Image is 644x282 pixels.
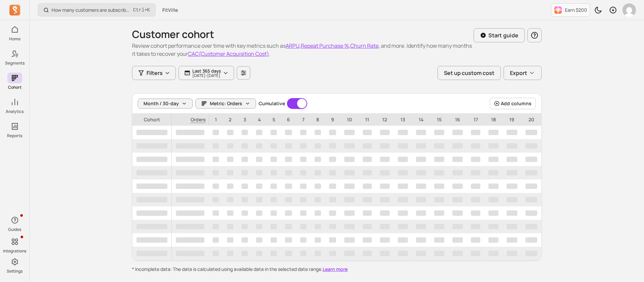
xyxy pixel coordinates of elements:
span: ‌ [285,130,292,135]
span: ‌ [471,251,480,256]
span: ‌ [507,224,517,229]
p: 1 [208,114,223,126]
span: ‌ [416,224,426,229]
span: ‌ [213,224,219,229]
span: ‌ [380,143,390,149]
p: 8 [311,114,325,126]
span: ‌ [315,170,321,175]
span: ‌ [344,170,355,175]
span: ‌ [344,237,355,243]
span: ‌ [136,224,167,229]
span: ‌ [176,251,204,256]
span: ‌ [507,237,517,243]
span: ‌ [434,224,444,229]
span: ‌ [363,251,372,256]
span: ‌ [213,184,219,189]
span: ‌ [227,237,233,243]
span: ‌ [285,143,292,149]
span: ‌ [213,170,219,175]
span: ‌ [380,210,390,216]
kbd: K [147,7,150,13]
button: Filters [132,66,176,80]
span: ‌ [176,184,204,189]
span: ‌ [241,237,248,243]
span: ‌ [525,130,537,135]
p: Cohort [132,114,171,126]
span: ‌ [315,210,321,216]
span: ‌ [507,143,517,149]
span: ‌ [270,197,277,202]
span: ‌ [256,237,262,243]
span: ‌ [525,224,537,229]
button: Set up custom cost [438,66,501,80]
span: ‌ [398,224,408,229]
p: 20 [521,114,541,126]
span: ‌ [315,184,321,189]
span: ‌ [270,210,277,216]
button: Churn Rate [350,42,379,50]
span: ‌ [488,130,498,135]
p: 7 [296,114,311,126]
span: ‌ [256,143,262,149]
span: ‌ [256,184,262,189]
span: ‌ [434,130,444,135]
span: ‌ [416,210,426,216]
span: ‌ [285,184,292,189]
span: Export [510,69,527,77]
span: ‌ [329,197,336,202]
span: ‌ [241,197,248,202]
span: ‌ [471,157,480,162]
span: ‌ [434,210,444,216]
span: ‌ [270,130,277,135]
span: ‌ [452,197,463,202]
span: ‌ [300,157,307,162]
span: ‌ [525,143,537,149]
span: ‌ [315,237,321,243]
span: FitVille [162,7,178,13]
span: ‌ [227,130,233,135]
span: ‌ [452,143,463,149]
span: ‌ [329,237,336,243]
button: Start guide [474,28,525,42]
span: ‌ [329,251,336,256]
span: ‌ [344,210,355,216]
span: ‌ [241,224,248,229]
button: Earn $200 [551,3,590,17]
span: ‌ [300,143,307,149]
span: ‌ [525,210,537,216]
p: How many customers are subscribed to my email list? [52,7,130,13]
span: ‌ [452,130,463,135]
span: ‌ [241,157,248,162]
span: ‌ [329,224,336,229]
span: ‌ [136,143,167,149]
span: ‌ [363,157,372,162]
span: ‌ [416,157,426,162]
span: ‌ [416,197,426,202]
p: * Incomplete data: The data is calculated using available data in the selected date range. [132,266,542,273]
img: avatar [622,3,636,17]
span: ‌ [285,197,292,202]
span: ‌ [256,157,262,162]
span: ‌ [363,170,372,175]
span: ‌ [434,197,444,202]
button: Add columns [490,98,536,109]
span: Month / 30-day [143,100,179,107]
button: Metric: Orders [195,98,256,109]
span: ‌ [256,224,262,229]
span: ‌ [329,157,336,162]
span: + [133,6,150,13]
span: ‌ [471,224,480,229]
span: ‌ [213,130,219,135]
p: Guides [8,227,21,232]
span: ‌ [176,237,204,243]
span: ‌ [213,157,219,162]
span: ‌ [176,157,204,162]
button: Repeat Purchase % [301,42,349,50]
span: ‌ [315,197,321,202]
span: ‌ [315,143,321,149]
span: ‌ [471,210,480,216]
p: 5 [266,114,281,126]
span: ‌ [471,170,480,175]
span: ‌ [136,210,167,216]
kbd: Ctrl [133,7,144,13]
